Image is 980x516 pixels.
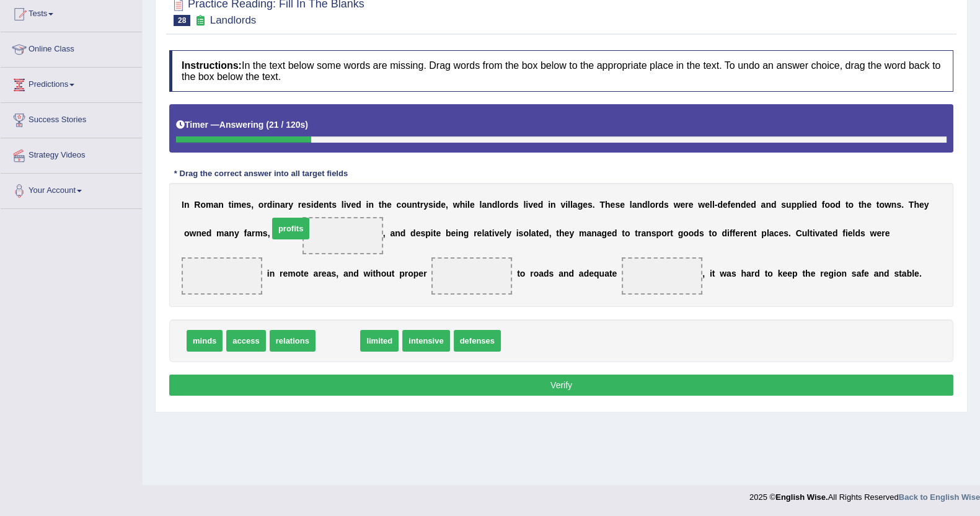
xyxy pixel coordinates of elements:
b: m [234,200,241,210]
b: s [699,228,704,238]
b: l [504,228,506,238]
b: T [909,200,914,210]
b: t [876,200,880,210]
b: . [788,228,791,238]
b: o [401,200,407,210]
b: e [565,228,570,238]
b: p [792,200,797,210]
b: t [622,228,625,238]
b: , [336,269,338,278]
b: p [425,228,431,238]
b: a [213,200,218,210]
b: b [446,228,451,238]
span: Drop target [622,257,702,295]
b: w [674,200,681,210]
b: s [588,200,593,210]
b: s [332,200,337,210]
b: w [698,200,705,210]
b: r [655,200,658,210]
b: e [451,228,456,238]
b: a [641,228,646,238]
b: m [216,228,224,238]
b: o [296,269,301,278]
b: R [194,200,200,210]
b: e [441,200,446,210]
b: l [852,228,855,238]
b: a [573,200,578,210]
b: s [420,228,425,238]
b: n [196,228,201,238]
b: d [436,200,441,210]
strong: Back to English Wise [899,492,980,502]
b: e [319,200,324,210]
b: i [366,200,368,210]
b: e [828,228,832,238]
b: r [318,269,321,278]
b: t [229,200,232,210]
span: Drop target [182,257,262,295]
b: n [184,200,190,210]
b: n [218,200,224,210]
b: s [651,228,656,238]
b: d [642,200,648,210]
b: d [694,228,699,238]
b: d [400,228,406,238]
b: r [505,200,508,210]
b: a [314,269,319,278]
b: o [184,228,190,238]
b: o [650,200,655,210]
b: n [395,228,400,238]
b: e [611,200,616,210]
b: l [630,200,632,210]
b: e [705,200,710,210]
b: t [379,200,382,210]
b: n [766,200,771,210]
b: a [482,200,487,210]
b: e [743,228,748,238]
b: r [638,228,641,238]
h5: Timer — [176,120,308,130]
b: l [342,200,344,210]
b: e [477,228,482,238]
b: m [288,269,295,278]
b: c [774,228,779,238]
b: t [709,228,712,238]
b: e [322,269,327,278]
b: h [861,200,867,210]
b: v [560,200,565,210]
b: , [268,228,270,238]
b: s [664,200,669,210]
b: n [368,200,374,210]
b: r [474,228,477,238]
b: a [769,228,774,238]
b: e [885,228,890,238]
b: y [423,200,428,210]
b: a [247,228,252,238]
b: d [267,200,273,210]
b: f [728,200,731,210]
b: r [740,228,743,238]
b: ( [266,120,269,130]
b: r [420,200,423,210]
b: l [767,228,769,238]
a: Success Stories [1,103,142,134]
b: f [732,228,735,238]
b: o [200,200,206,210]
b: , [251,200,254,210]
b: l [523,200,526,210]
b: C [796,228,802,238]
b: e [470,200,475,210]
b: s [784,228,788,238]
b: e [304,269,309,278]
b: e [201,228,206,238]
b: i [516,228,519,238]
b: d [508,200,514,210]
b: a [819,228,824,238]
b: e [283,269,288,278]
b: l [570,200,573,210]
b: i [813,228,815,238]
b: a [343,269,348,278]
a: Your Account [1,174,142,205]
b: e [867,200,872,210]
b: s [860,228,865,238]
